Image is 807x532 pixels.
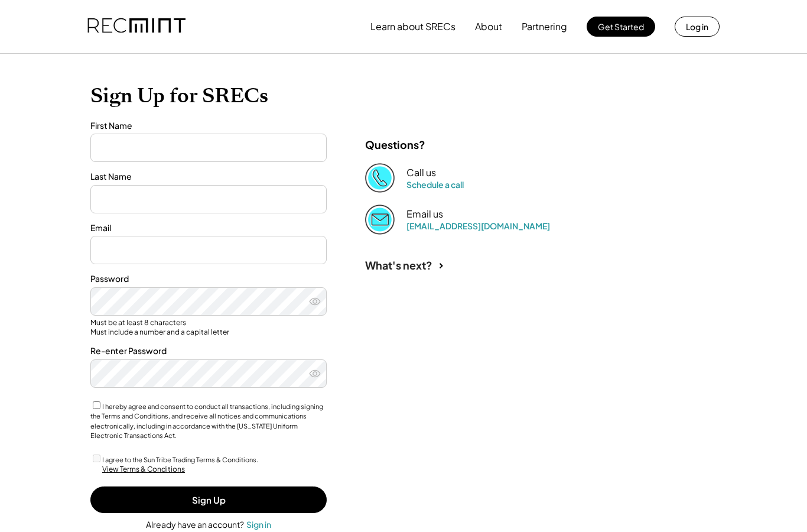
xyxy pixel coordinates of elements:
button: Log in [675,17,720,37]
div: Email us [406,208,443,220]
div: Call us [406,167,436,179]
a: [EMAIL_ADDRESS][DOMAIN_NAME] [406,220,550,231]
button: Learn about SRECs [370,15,455,38]
button: About [475,15,502,38]
div: First Name [90,120,327,132]
label: I hereby agree and consent to conduct all transactions, including signing the Terms and Condition... [90,403,323,440]
div: View Terms & Conditions [102,465,185,475]
button: Get Started [587,17,655,37]
img: recmint-logotype%403x.png [87,7,186,47]
button: Partnering [522,15,567,38]
div: Password [90,273,327,285]
div: Re-enter Password [90,345,327,357]
div: Email [90,222,327,234]
div: What's next? [365,258,432,272]
div: Questions? [365,138,425,151]
img: Email%202%403x.png [365,205,395,234]
div: Last Name [90,171,327,183]
label: I agree to the Sun Tribe Trading Terms & Conditions. [102,456,258,463]
h1: Sign Up for SRECs [90,83,717,108]
img: Phone%20copy%403x.png [365,163,395,193]
div: Must be at least 8 characters Must include a number and a capital letter [90,318,327,336]
button: Sign Up [90,486,327,513]
div: Sign in [246,519,271,530]
div: Already have an account? [146,519,244,531]
a: Schedule a call [406,179,464,190]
